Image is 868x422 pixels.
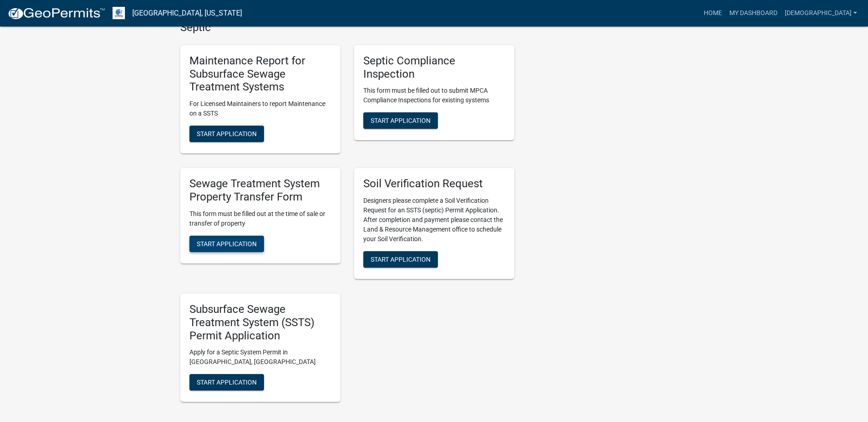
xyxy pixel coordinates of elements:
[197,379,257,386] span: Start Application
[700,5,726,22] a: Home
[363,54,505,81] h5: Septic Compliance Inspection
[180,21,514,34] h4: Septic
[189,126,264,142] button: Start Application
[113,7,125,19] img: Otter Tail County, Minnesota
[189,177,331,204] h5: Sewage Treatment System Property Transfer Form
[189,99,331,118] p: For Licensed Maintainers to report Maintenance on a SSTS
[189,374,264,390] button: Start Application
[197,240,257,247] span: Start Application
[189,348,331,367] p: Apply for a Septic System Permit in [GEOGRAPHIC_DATA], [GEOGRAPHIC_DATA]
[363,196,505,244] p: Designers please complete a Soil Verification Request for an SSTS (septic) Permit Application. Af...
[371,256,431,263] span: Start Application
[189,209,331,228] p: This form must be filled out at the time of sale or transfer of property
[132,5,242,21] a: [GEOGRAPHIC_DATA], [US_STATE]
[726,5,781,22] a: My Dashboard
[363,86,505,105] p: This form must be filled out to submit MPCA Compliance Inspections for existing systems
[189,54,331,94] h5: Maintenance Report for Subsurface Sewage Treatment Systems
[189,236,264,252] button: Start Application
[781,5,861,22] a: [DEMOGRAPHIC_DATA]
[363,251,438,268] button: Start Application
[371,117,431,124] span: Start Application
[189,303,331,342] h5: Subsurface Sewage Treatment System (SSTS) Permit Application
[363,112,438,129] button: Start Application
[197,130,257,137] span: Start Application
[363,177,505,190] h5: Soil Verification Request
